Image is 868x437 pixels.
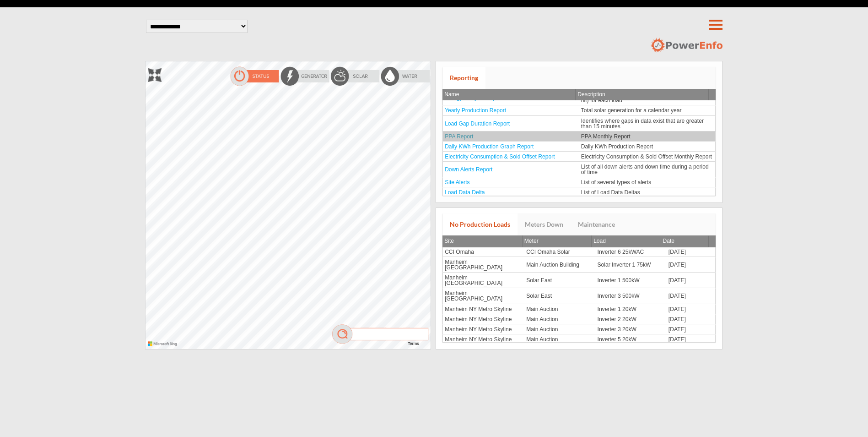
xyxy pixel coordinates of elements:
[663,238,675,244] span: Date
[445,107,506,114] a: Yearly Production Report
[524,247,595,257] td: CCI Omaha Solar
[148,344,179,347] a: Microsoft Bing
[445,143,534,150] a: Daily KWh Production Graph Report
[596,334,667,344] td: Inverter 5 20kW
[577,91,605,98] span: Description
[442,67,485,89] a: Reporting
[579,187,716,197] td: List of Load Data Deltas
[229,66,280,87] img: statusOn.png
[442,288,524,304] td: Manheim [GEOGRAPHIC_DATA]
[579,116,716,131] td: Identifies where gaps in data exist that are greater than 15 minutes
[330,66,380,87] img: solarOff.png
[148,68,162,82] img: zoom.png
[442,235,523,247] th: Site
[445,189,485,196] a: Load Data Delta
[667,304,716,314] td: [DATE]
[445,120,510,127] a: Load Gap Duration Report
[442,324,524,334] td: Manheim NY Metro Skyline
[444,238,454,244] span: Site
[596,273,667,288] td: Inverter 1 500kW
[667,324,716,334] td: [DATE]
[596,314,667,324] td: Inverter 2 20kW
[593,238,606,244] span: Load
[442,334,524,344] td: Manheim NY Metro Skyline
[650,38,722,53] img: logo
[596,304,667,314] td: Inverter 1 20kW
[576,89,709,100] th: Description
[579,142,716,152] td: Daily KWh Production Report
[596,257,667,273] td: Solar Inverter 1 75kW
[445,179,469,186] a: Site Alerts
[445,133,473,140] a: PPA Report
[524,314,595,324] td: Main Auction
[571,213,622,235] a: Maintenance
[445,166,492,173] a: Down Alerts Report
[524,288,595,304] td: Solar East
[442,273,524,288] td: Manheim [GEOGRAPHIC_DATA]
[442,213,518,235] a: No Production Loads
[667,288,716,304] td: [DATE]
[579,131,716,142] td: PPA Monthly Report
[442,89,576,100] th: Name
[579,162,716,177] td: List of all down alerts and down time during a period of time
[579,105,716,115] td: Total solar generation for a calendar year
[524,257,595,273] td: Main Auction Building
[331,324,431,344] img: mag.png
[667,314,716,324] td: [DATE]
[579,177,716,187] td: List of several types of alerts
[442,257,524,273] td: Manheim [GEOGRAPHIC_DATA]
[524,273,595,288] td: Solar East
[442,304,524,314] td: Manheim NY Metro Skyline
[596,288,667,304] td: Inverter 3 500kW
[524,324,595,334] td: Main Auction
[524,304,595,314] td: Main Auction
[442,314,524,324] td: Manheim NY Metro Skyline
[442,247,524,257] td: CCI Omaha
[596,247,667,257] td: Inverter 6 25kWAC
[524,238,539,244] span: Meter
[444,91,459,98] span: Name
[380,66,431,87] img: waterOff.png
[661,235,709,247] th: Date
[524,334,595,344] td: Main Auction
[280,66,330,87] img: energyOff.png
[667,247,716,257] td: [DATE]
[667,334,716,344] td: [DATE]
[592,235,661,247] th: Load
[579,152,716,162] td: Electricity Consumption & Sold Offset Monthly Report
[667,257,716,273] td: [DATE]
[667,273,716,288] td: [DATE]
[445,153,555,160] a: Electricity Consumption & Sold Offset Report
[523,235,592,247] th: Meter
[596,324,667,334] td: Inverter 3 20kW
[518,213,571,235] a: Meters Down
